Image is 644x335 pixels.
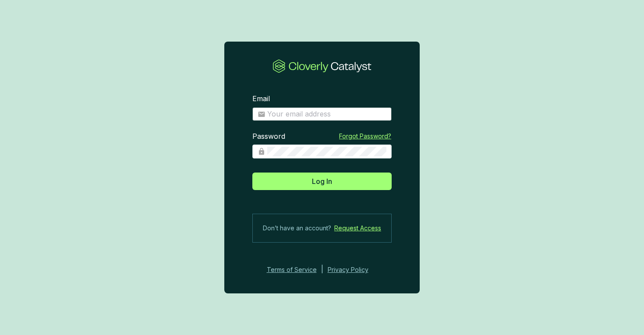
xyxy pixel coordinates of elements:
[252,94,270,104] label: Email
[334,223,381,233] a: Request Access
[264,264,317,275] a: Terms of Service
[267,109,386,119] input: Email
[263,223,331,233] span: Don’t have an account?
[328,264,380,275] a: Privacy Policy
[339,132,391,141] a: Forgot Password?
[321,264,323,275] div: |
[252,173,392,190] button: Log In
[252,132,285,141] label: Password
[267,147,386,156] input: Password
[312,176,332,187] span: Log In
